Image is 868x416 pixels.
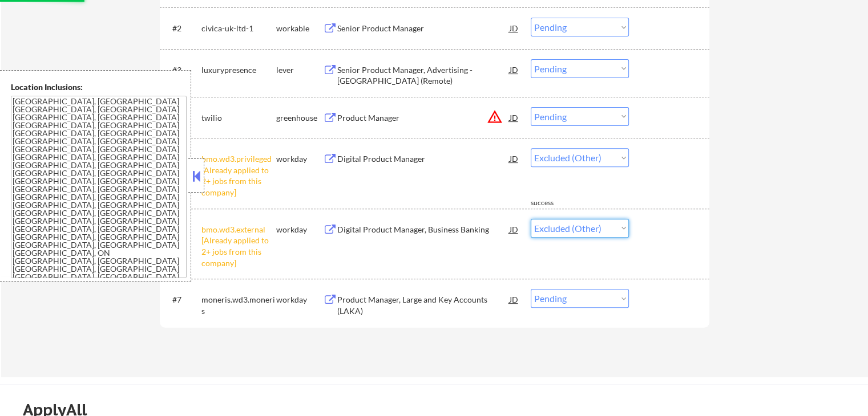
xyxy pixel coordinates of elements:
div: workday [276,294,323,305]
div: civica-uk-ltd-1 [201,23,276,34]
div: workday [276,153,323,165]
div: Senior Product Manager, Advertising - [GEOGRAPHIC_DATA] (Remote) [337,64,510,87]
div: luxurypresence [201,64,276,76]
div: Digital Product Manager, Business Banking [337,224,510,235]
div: greenhouse [276,112,323,124]
div: Senior Product Manager [337,23,510,34]
div: Product Manager [337,112,510,124]
div: bmo.wd3.privileged [Already applied to 2+ jobs from this company] [201,153,276,198]
div: JD [508,148,520,169]
div: #2 [172,23,192,34]
div: JD [508,107,520,128]
div: twilio [201,112,276,124]
div: bmo.wd3.external [Already applied to 2+ jobs from this company] [201,224,276,268]
div: success [531,198,576,208]
button: warning_amber [487,109,503,125]
div: JD [508,289,520,309]
div: JD [508,219,520,239]
div: Digital Product Manager [337,153,510,165]
div: moneris.wd3.moneris [201,294,276,316]
div: JD [508,59,520,80]
div: workable [276,23,323,34]
div: Location Inclusions: [11,81,187,93]
div: #7 [172,294,192,305]
div: lever [276,64,323,76]
div: #3 [172,64,192,76]
div: Product Manager, Large and Key Accounts (LAKA) [337,294,510,316]
div: JD [508,18,520,38]
div: workday [276,224,323,235]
